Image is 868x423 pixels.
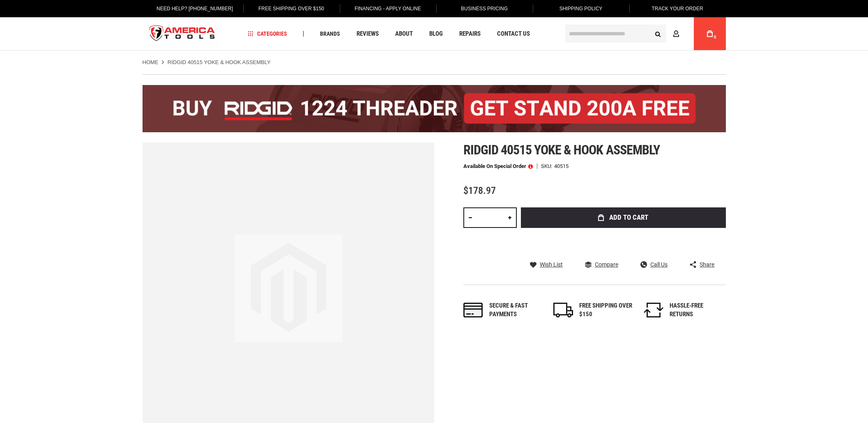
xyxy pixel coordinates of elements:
img: America Tools [143,18,222,49]
a: Reviews [353,28,382,39]
p: Available on Special Order [463,163,533,169]
a: Home [143,59,159,66]
span: 0 [714,35,716,39]
span: Wish List [540,262,563,267]
div: Secure & fast payments [489,301,543,319]
span: Reviews [357,31,379,37]
img: returns [644,303,663,317]
span: Contact Us [497,31,530,37]
div: FREE SHIPPING OVER $150 [579,301,633,319]
span: Categories [248,31,287,37]
a: About [391,28,417,39]
span: $178.97 [463,185,496,196]
a: Repairs [456,28,484,39]
span: Shipping Policy [559,6,603,11]
img: shipping [553,303,573,317]
span: Share [700,262,714,267]
button: Add to Cart [521,207,726,228]
span: Brands [320,31,340,37]
a: Contact Us [493,28,534,39]
img: image.jpg [235,234,342,342]
a: Categories [244,28,291,39]
span: Compare [595,262,618,267]
span: Add to Cart [609,214,648,221]
span: Ridgid 40515 yoke & hook assembly [463,142,660,158]
span: Repairs [459,31,481,37]
div: 40515 [554,163,569,169]
a: Wish List [530,261,563,268]
div: HASSLE-FREE RETURNS [670,301,723,319]
span: Call Us [650,262,668,267]
img: payments [463,303,483,317]
a: Call Us [640,261,668,268]
span: Blog [429,31,443,37]
a: Blog [426,28,447,39]
button: Search [650,26,666,41]
strong: SKU [541,163,554,169]
a: store logo [143,18,222,49]
img: BOGO: Buy the RIDGID® 1224 Threader (26092), get the 92467 200A Stand FREE! [143,85,726,132]
a: Brands [316,28,344,39]
a: Compare [585,261,618,268]
a: 0 [702,17,718,50]
strong: RIDGID 40515 YOKE & HOOK ASSEMBLY [168,59,271,65]
span: About [395,31,413,37]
